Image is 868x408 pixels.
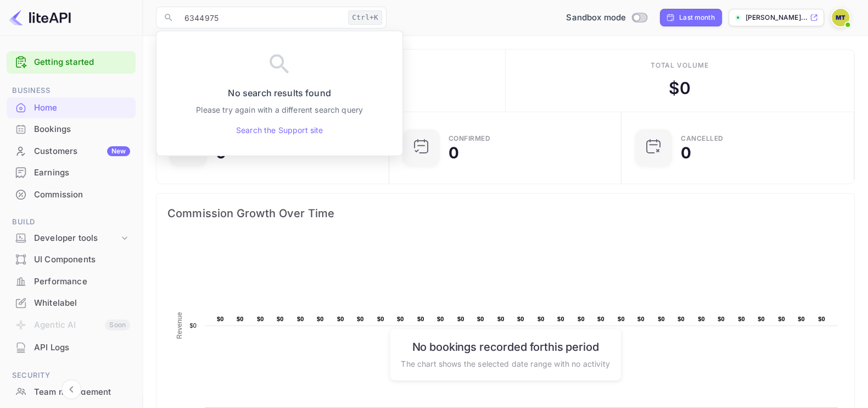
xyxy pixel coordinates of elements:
[818,316,825,322] text: $0
[681,145,691,161] div: 0
[7,162,136,183] a: Earnings
[738,316,745,322] text: $0
[637,316,645,322] text: $0
[7,85,136,97] span: Business
[34,56,130,69] a: Getting started
[669,76,691,101] div: $ 0
[34,386,130,399] div: Team management
[660,9,722,26] div: Click to change the date range period
[34,102,130,114] div: Home
[778,316,785,322] text: $0
[7,337,136,359] div: API Logs
[236,124,323,136] a: Search the Support site
[746,13,808,23] p: [PERSON_NAME]...
[7,271,136,293] div: Performance
[618,316,625,322] text: $0
[216,145,226,161] div: 0
[650,60,709,70] div: Total volume
[178,7,344,29] input: Search (e.g. bookings, documentation)
[217,316,224,322] text: $0
[7,382,136,402] a: Team management
[677,316,685,322] text: $0
[7,229,136,248] div: Developer tools
[449,145,459,161] div: 0
[7,51,136,74] div: Getting started
[401,357,609,369] p: The chart shows the selected date range with no activity
[681,135,724,142] div: CANCELLED
[578,316,585,322] text: $0
[7,216,136,228] span: Build
[7,97,136,119] div: Home
[658,316,665,322] text: $0
[7,184,136,205] a: Commission
[7,382,136,403] div: Team management
[7,119,136,139] a: Bookings
[449,135,491,142] div: Confirmed
[7,97,136,118] a: Home
[61,379,81,399] button: Collapse navigation
[597,316,604,322] text: $0
[397,316,404,322] text: $0
[457,316,464,322] text: $0
[7,249,136,269] a: UI Components
[7,141,136,162] div: CustomersNew
[337,316,344,322] text: $0
[557,316,564,322] text: $0
[537,316,545,322] text: $0
[277,316,284,322] text: $0
[562,12,651,24] div: Switch to Production mode
[437,316,444,322] text: $0
[718,316,725,322] text: $0
[401,340,609,353] h6: No bookings recorded for this period
[107,146,130,156] div: New
[317,316,324,322] text: $0
[798,316,805,322] text: $0
[34,341,130,354] div: API Logs
[34,123,130,136] div: Bookings
[7,249,136,271] div: UI Components
[176,312,183,339] text: Revenue
[477,316,484,322] text: $0
[497,316,505,322] text: $0
[377,316,384,322] text: $0
[34,232,119,245] div: Developer tools
[7,293,136,314] div: Whitelabel
[237,316,244,322] text: $0
[348,10,382,25] div: Ctrl+K
[189,322,197,329] text: $0
[758,316,765,322] text: $0
[7,119,136,140] div: Bookings
[257,316,264,322] text: $0
[517,316,524,322] text: $0
[7,271,136,291] a: Performance
[34,145,130,158] div: Customers
[417,316,424,322] text: $0
[679,13,715,23] div: Last month
[7,184,136,206] div: Commission
[7,162,136,184] div: Earnings
[34,167,130,179] div: Earnings
[196,104,363,115] p: Please try again with a different search query
[7,337,136,357] a: API Logs
[34,253,130,266] div: UI Components
[357,316,364,322] text: $0
[698,316,705,322] text: $0
[34,189,130,201] div: Commission
[297,316,304,322] text: $0
[566,12,626,24] span: Sandbox mode
[7,293,136,313] a: Whitelabel
[7,141,136,161] a: CustomersNew
[7,370,136,382] span: Security
[228,86,331,100] p: No search results found
[832,9,849,26] img: Mohamed Tafjouti
[34,297,130,310] div: Whitelabel
[34,275,130,288] div: Performance
[9,9,71,26] img: LiteAPI logo
[167,205,843,222] span: Commission Growth Over Time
